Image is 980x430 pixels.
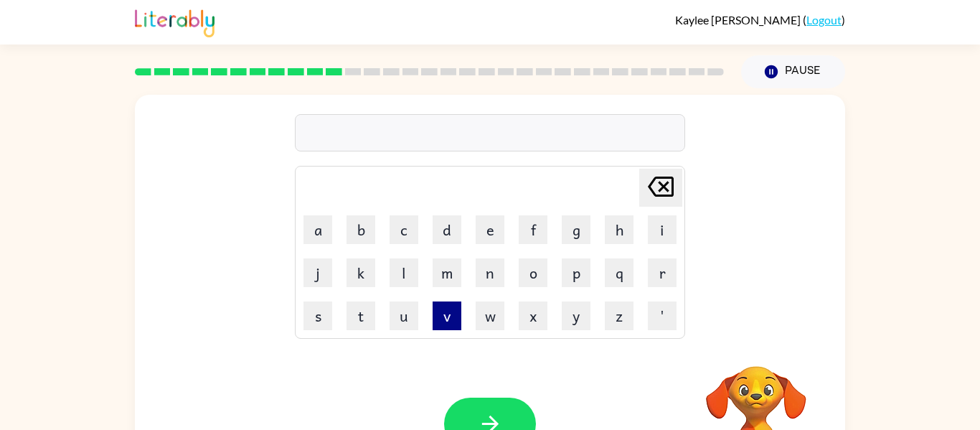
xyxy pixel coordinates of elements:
[303,302,332,330] button: s
[648,258,677,287] button: r
[562,302,590,330] button: y
[519,302,547,330] button: x
[476,258,504,287] button: n
[741,55,845,88] button: Pause
[519,258,547,287] button: o
[476,215,504,244] button: e
[347,258,375,287] button: k
[605,258,633,287] button: q
[347,215,375,244] button: b
[433,215,461,244] button: d
[390,302,418,330] button: u
[806,13,842,27] a: Logout
[675,13,845,27] div: ( )
[519,215,547,244] button: f
[347,302,375,330] button: t
[303,258,332,287] button: j
[675,13,803,27] span: Kaylee [PERSON_NAME]
[476,302,504,330] button: w
[433,302,461,330] button: v
[390,258,418,287] button: l
[433,258,461,287] button: m
[390,215,418,244] button: c
[648,302,677,330] button: '
[605,302,633,330] button: z
[562,215,590,244] button: g
[135,6,215,37] img: Literably
[648,215,677,244] button: i
[605,215,633,244] button: h
[562,258,590,287] button: p
[303,215,332,244] button: a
